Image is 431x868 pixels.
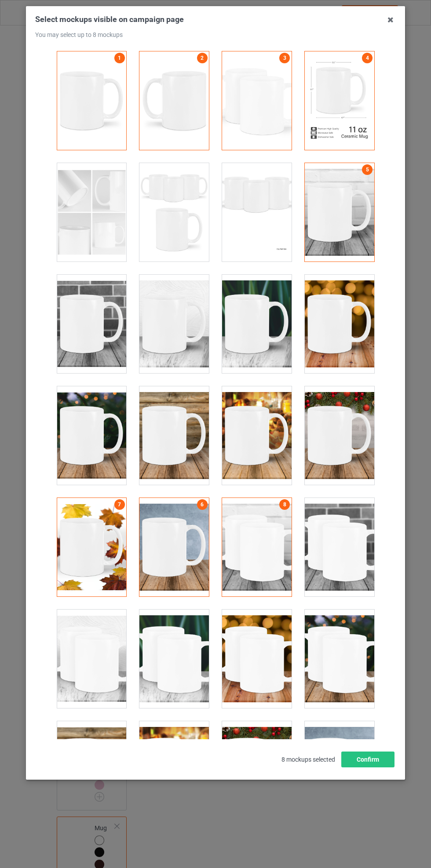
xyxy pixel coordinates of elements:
a: 5 [362,164,373,175]
a: 8 [279,499,290,510]
span: You may select up to 8 mockups [35,31,123,38]
span: 8 mockups selected [275,750,341,769]
a: 3 [279,53,290,63]
a: 1 [114,53,125,63]
a: 6 [197,499,207,510]
button: Confirm [341,752,394,767]
a: 2 [197,53,207,63]
span: Select mockups visible on campaign page [35,15,184,24]
a: 7 [114,499,125,510]
a: 4 [362,53,373,63]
